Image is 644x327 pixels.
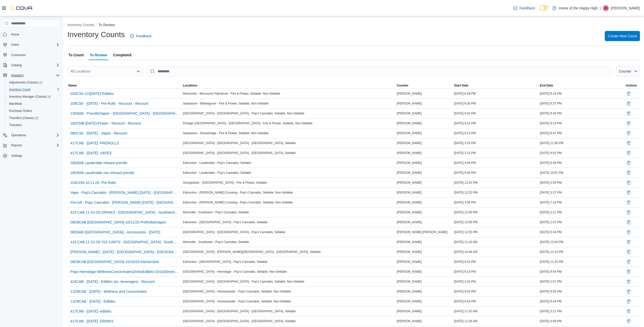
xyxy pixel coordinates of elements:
button: 06D9AB ([GEOGRAPHIC_DATA]) - Accessories - [DATE] [68,228,162,236]
button: 16D9AB Lauderdale infused prerolls [68,159,129,167]
div: [DATE] 6:02 PM [539,150,625,156]
a: Inventory Manager (Classic) [5,93,62,100]
span: [PERSON_NAME] [397,250,422,254]
button: To Review [99,23,115,27]
button: Reports [1,142,62,149]
span: Inventory [11,73,24,77]
div: Edmonton - Lauderdale - Pop's Cannabis, Sellable [182,170,396,176]
span: Locations [183,83,197,88]
span: Feedback [136,33,151,39]
div: [DATE] 9:50 PM [539,288,625,295]
button: Delete [626,219,632,225]
div: [DATE] 11:56 PM [539,140,625,146]
div: [DATE] 9:24 PM [539,298,625,304]
div: [DATE] 9:47 PM [539,130,625,136]
div: [DATE] 12:08 PM [453,209,539,215]
span: Inventory Count [7,87,60,93]
button: 417CAB - [DATE] -edibles [68,307,113,315]
button: 16D9AB Lauderdale non infused prerolls [68,169,136,177]
span: Feedback [519,6,535,11]
div: Morinville - Southwest - Pop's Cannabis, Sellable [182,239,396,245]
span: [PERSON_NAME] [397,92,422,96]
div: [DATE] 6:40 PM [453,170,539,176]
button: Users [1,41,62,48]
div: [GEOGRAPHIC_DATA] - Hermitage - Pop's Cannabis, Sellable, Non-Sellable [182,269,396,275]
div: [GEOGRAPHIC_DATA] - [GEOGRAPHIC_DATA] - Pop's Cannabis, Sellable, Non-Sellable [182,110,396,116]
button: Delete [626,180,632,186]
span: Create New Count [608,33,637,39]
div: Morinville - Southwest - Pop's Cannabis, Sellable [182,209,396,215]
span: [PERSON_NAME] [397,220,422,224]
span: Adjustments (Classic) [9,80,42,84]
span: 419 CAB 11-10-25/ 510 CARTS - [GEOGRAPHIC_DATA] - Southwest - [GEOGRAPHIC_DATA] [70,239,179,245]
p: Home of the Happy High [559,5,598,11]
div: Edmonton - [GEOGRAPHIC_DATA] - Pop's Cannabis, Sellable [182,219,396,225]
button: Delete [626,160,632,166]
span: Catalog [11,63,22,67]
div: Portage [GEOGRAPHIC_DATA] - [GEOGRAPHIC_DATA] - Fire & Flower, Sellable, Non-Sellable [182,120,396,126]
span: [PERSON_NAME] [397,191,422,195]
span: Users [9,42,60,48]
button: 417CAB - [DATE] -PREROLLS [68,139,121,147]
div: Saskatoon - Willowgrove - Fire & Flower, Sellable, Non-Sellable [182,100,396,107]
span: [PERSON_NAME] [397,299,422,303]
span: 13D9AB - Prerolls/Vapes - [GEOGRAPHIC_DATA] - [GEOGRAPHIC_DATA] - [GEOGRAPHIC_DATA] - Pop's Cannabis [70,111,179,116]
span: Reports [9,142,60,148]
a: Adjustments (Classic) [7,79,44,85]
div: [DATE] 4:09 PM [453,160,539,166]
button: Delete [626,308,632,314]
button: [PERSON_NAME] - [DATE] - [GEOGRAPHIC_DATA] - [GEOGRAPHIC_DATA] - [PERSON_NAME][GEOGRAPHIC_DATA] -... [68,248,181,256]
button: Open list of options [136,69,140,73]
button: 11D9CAB - [DATE] - Edibles [68,298,117,305]
span: 033CSK-11/[DATE]-Edibles [70,91,114,96]
div: [GEOGRAPHIC_DATA] - Homesteader - Pop's Cannabis, Sellable, Non-Sellable [182,298,396,304]
span: 16D9AB Lauderdale infused prerolls [70,160,127,165]
input: This is a search bar. After typing your query, hit enter to filter the results lower in the page. [147,66,612,76]
button: 11D9CAB - [DATE] - Wellness and Concentrates [68,288,149,295]
button: Inventory [1,72,62,79]
div: [DATE] 9:13 PM [539,120,625,126]
button: Name [67,82,182,89]
div: [DATE] 12:14 PM [539,249,625,255]
button: Delete [626,140,632,146]
button: Delete [626,259,632,265]
a: Transfers (Classic) [5,114,62,122]
span: [PERSON_NAME] [397,101,422,106]
span: [PERSON_NAME] - [DATE] - [GEOGRAPHIC_DATA] - [GEOGRAPHIC_DATA] - [PERSON_NAME][GEOGRAPHIC_DATA] -... [70,249,179,254]
div: Moosomin - Moosomin Pipestone - Fire & Flower, Sellable, Non-Sellable [182,91,396,97]
span: [PERSON_NAME] [397,280,422,284]
span: 424CAB - [DATE] - Edibles (ex. beverages) - Recount [70,279,155,284]
button: End Date [539,82,625,89]
div: [DATE] 6:37 PM [539,100,625,107]
span: [PERSON_NAME] [397,270,422,274]
div: [DATE] 6:49 PM [453,91,539,97]
button: 419 CAB 11-10-25/ 510 CARTS - [GEOGRAPHIC_DATA] - Southwest - [GEOGRAPHIC_DATA] [68,238,181,246]
span: Reports [11,143,22,147]
button: Catalog [9,62,24,68]
div: [DATE] 3:13 PM [453,150,539,156]
nav: An example of EuiBreadcrumbs [67,22,640,28]
div: [DATE] 11:32 AM [453,308,539,314]
div: Edmonton - Lauderdale - Pop's Cannabis, Sellable [182,160,396,166]
span: Manifests [7,101,60,107]
span: Purchase Orders [9,109,32,113]
div: [GEOGRAPHIC_DATA] - [GEOGRAPHIC_DATA] - [GEOGRAPHIC_DATA], Sellable [182,308,396,314]
button: Settings [1,152,62,159]
span: 16D9AB Lauderdale non infused prerolls [70,170,134,175]
button: Delete [626,279,632,285]
div: Edmonton - [GEOGRAPHIC_DATA] - Pop's Cannabis, Sellable [182,259,396,265]
span: [PERSON_NAME] [397,181,422,185]
span: Transfers [9,123,22,127]
span: 417CAB - [DATE] -PREROLLS [70,141,119,146]
span: 06D9AB ([GEOGRAPHIC_DATA]) - Accessories - [DATE] [70,230,160,235]
span: 109CSK - [DATE] - Pre-Rolls - Recount - Recount [70,101,148,106]
span: [PERSON_NAME] [397,171,422,175]
button: 424CAB - [DATE] - Edibles (ex. beverages) - Recount [68,278,157,285]
div: [DATE] 3:38 PM [453,199,539,205]
button: Delete [626,239,632,245]
span: Transfers (Classic) [9,116,38,120]
span: Users [11,43,19,47]
div: [DATE] 6:39 PM [539,160,625,166]
a: Feedback [511,3,537,13]
a: Manifests [7,101,24,107]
